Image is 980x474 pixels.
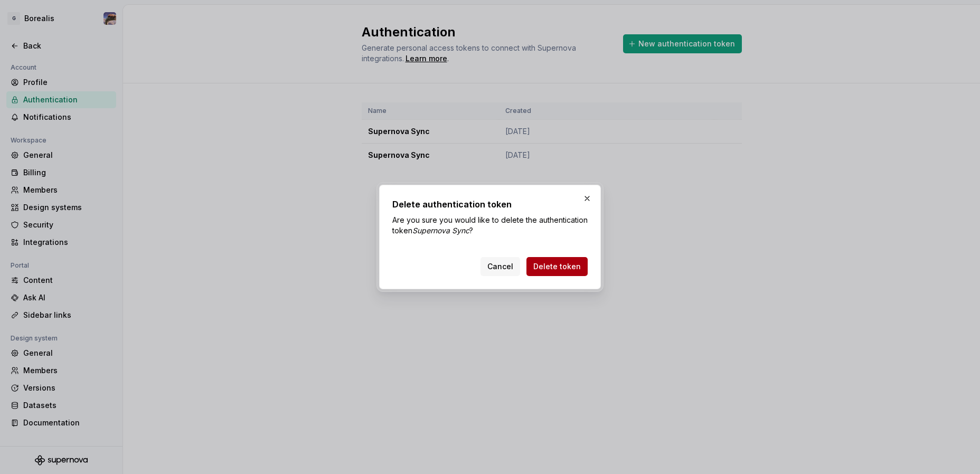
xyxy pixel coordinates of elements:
[480,257,520,276] button: Cancel
[412,226,469,235] i: Supernova Sync
[487,261,513,272] span: Cancel
[526,257,588,276] button: Delete token
[392,215,588,236] p: Are you sure you would like to delete the authentication token ?
[533,261,581,272] span: Delete token
[392,198,588,211] h2: Delete authentication token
